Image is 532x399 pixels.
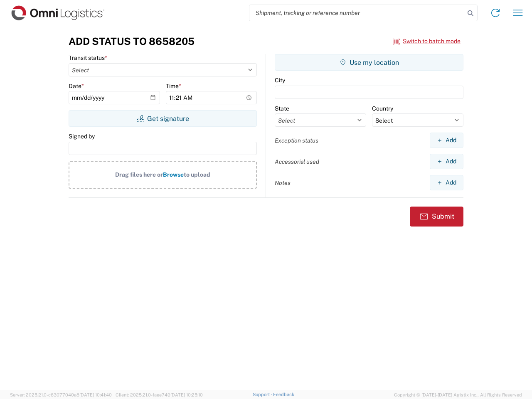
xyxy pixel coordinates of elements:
[410,207,463,227] button: Submit
[79,392,112,397] span: [DATE] 10:41:40
[163,171,184,178] span: Browse
[275,137,318,144] label: Exception status
[275,76,285,84] label: City
[393,34,461,48] button: Switch to batch mode
[372,105,393,112] label: Country
[184,171,210,178] span: to upload
[275,179,291,187] label: Notes
[430,154,463,169] button: Add
[253,392,273,397] a: Support
[273,392,294,397] a: Feedback
[115,171,163,178] span: Drag files here or
[430,133,463,148] button: Add
[170,392,203,397] span: [DATE] 10:25:10
[249,5,465,21] input: Shipment, tracking or reference number
[166,82,181,90] label: Time
[275,105,289,112] label: State
[394,391,522,399] span: Copyright © [DATE]-[DATE] Agistix Inc., All Rights Reserved
[69,133,95,140] label: Signed by
[116,392,203,397] span: Client: 2025.21.0-faee749
[430,175,463,190] button: Add
[69,54,107,62] label: Transit status
[69,82,84,90] label: Date
[69,110,257,127] button: Get signature
[69,35,195,47] h3: Add Status to 8658205
[275,54,463,71] button: Use my location
[10,392,112,397] span: Server: 2025.21.0-c63077040a8
[275,158,319,165] label: Accessorial used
